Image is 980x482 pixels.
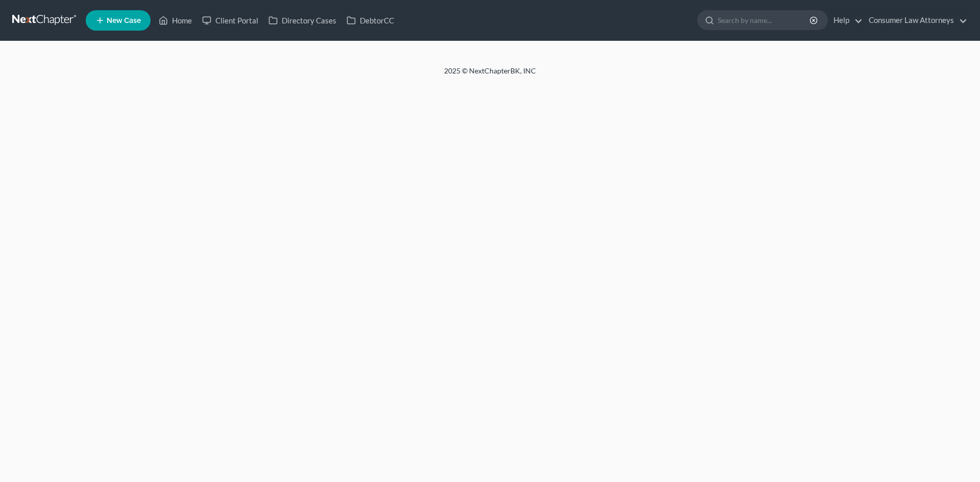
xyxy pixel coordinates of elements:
a: Directory Cases [263,11,341,30]
span: New Case [107,17,141,24]
a: Help [828,11,863,30]
a: Consumer Law Attorneys [864,11,967,30]
a: DebtorCC [341,11,399,30]
a: Client Portal [197,11,263,30]
div: 2025 © NextChapterBK, INC [199,66,781,84]
input: Search by name... [718,11,811,30]
a: Home [154,11,197,30]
